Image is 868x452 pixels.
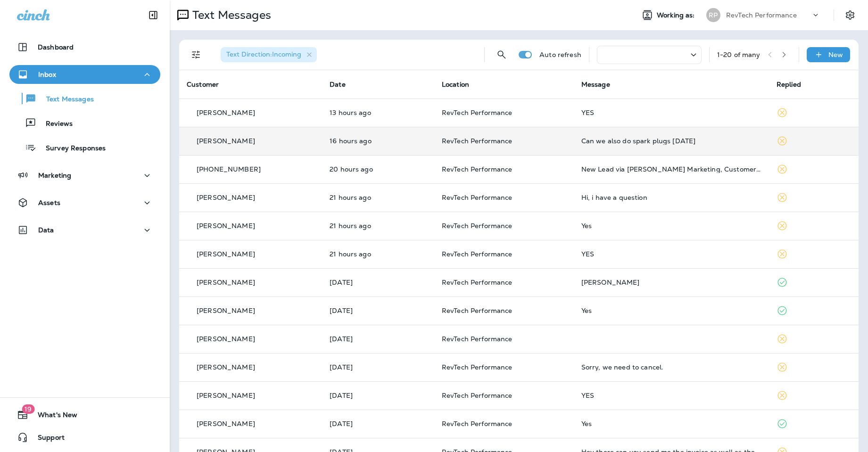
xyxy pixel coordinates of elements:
[539,51,581,58] p: Auto refresh
[9,166,160,185] button: Marketing
[9,89,160,108] button: Text Messages
[330,194,427,201] p: Sep 10, 2025 11:35 AM
[706,8,720,22] div: RP
[9,138,160,157] button: Survey Responses
[9,428,160,447] button: Support
[777,80,801,89] span: Replied
[9,65,160,84] button: Inbox
[22,404,34,414] span: 19
[28,434,65,445] span: Support
[221,47,317,62] div: Text Direction:Incoming
[330,80,346,89] span: Date
[442,335,513,343] span: RevTech Performance
[197,250,255,258] p: [PERSON_NAME]
[9,38,160,57] button: Dashboard
[442,363,513,371] span: RevTech Performance
[9,193,160,212] button: Assets
[330,250,427,258] p: Sep 10, 2025 11:24 AM
[581,165,761,173] div: New Lead via Merrick Marketing, Customer Name: Burt O., Contact info: Masked phone number availab...
[187,80,219,89] span: Customer
[442,306,513,315] span: RevTech Performance
[581,250,761,258] div: YES
[581,109,761,116] div: YES
[330,165,427,173] p: Sep 10, 2025 01:13 PM
[9,113,160,133] button: Reviews
[442,193,513,202] span: RevTech Performance
[657,11,697,19] span: Working as:
[197,222,255,230] p: [PERSON_NAME]
[442,250,513,258] span: RevTech Performance
[38,71,56,78] p: Inbox
[28,411,77,422] span: What's New
[36,144,106,153] p: Survey Responses
[581,137,761,145] div: Can we also do spark plugs tomorrow
[330,363,427,371] p: Sep 7, 2025 07:20 PM
[197,363,255,371] p: [PERSON_NAME]
[330,137,427,145] p: Sep 10, 2025 05:00 PM
[197,307,255,314] p: [PERSON_NAME]
[581,279,761,286] div: Ty
[330,279,427,286] p: Sep 9, 2025 11:25 AM
[442,80,469,89] span: Location
[330,335,427,343] p: Sep 7, 2025 11:19 PM
[37,95,94,104] p: Text Messages
[492,45,511,64] button: Search Messages
[197,392,255,399] p: [PERSON_NAME]
[330,392,427,399] p: Sep 7, 2025 01:56 PM
[581,80,610,89] span: Message
[581,307,761,314] div: Yes
[581,194,761,201] div: Hi, i have a question
[189,8,271,22] p: Text Messages
[330,109,427,116] p: Sep 10, 2025 08:08 PM
[726,11,797,19] p: RevTech Performance
[197,420,255,427] p: [PERSON_NAME]
[38,226,54,234] p: Data
[442,165,513,173] span: RevTech Performance
[197,109,255,116] p: [PERSON_NAME]
[38,172,71,179] p: Marketing
[442,391,513,400] span: RevTech Performance
[38,199,60,206] p: Assets
[38,43,74,51] p: Dashboard
[187,45,206,64] button: Filters
[442,137,513,145] span: RevTech Performance
[36,120,73,129] p: Reviews
[581,363,761,371] div: Sorry, we need to cancel.
[197,279,255,286] p: [PERSON_NAME]
[442,278,513,287] span: RevTech Performance
[197,194,255,201] p: [PERSON_NAME]
[581,420,761,427] div: Yes
[330,307,427,314] p: Sep 8, 2025 11:39 AM
[717,51,761,58] div: 1 - 20 of many
[9,221,160,239] button: Data
[197,137,255,145] p: [PERSON_NAME]
[442,419,513,428] span: RevTech Performance
[828,51,843,58] p: New
[442,108,513,117] span: RevTech Performance
[442,222,513,230] span: RevTech Performance
[197,335,255,343] p: [PERSON_NAME]
[581,222,761,230] div: Yes
[581,392,761,399] div: YES
[140,6,166,25] button: Collapse Sidebar
[330,420,427,427] p: Sep 7, 2025 11:37 AM
[330,222,427,230] p: Sep 10, 2025 11:25 AM
[197,165,261,173] p: [PHONE_NUMBER]
[9,405,160,424] button: 19What's New
[226,50,301,58] span: Text Direction : Incoming
[842,7,859,24] button: Settings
